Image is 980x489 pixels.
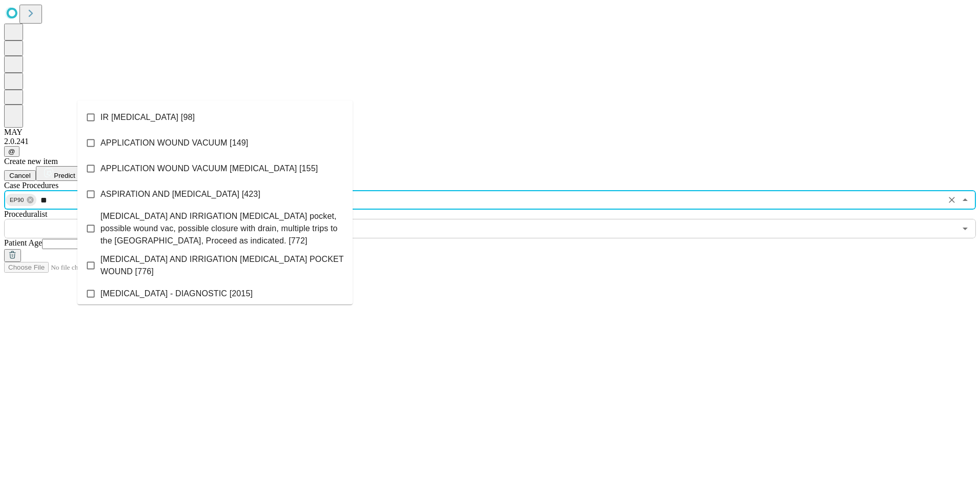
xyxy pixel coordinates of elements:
[36,166,83,181] button: Predict
[4,181,58,190] span: Scheduled Procedure
[54,172,75,179] span: Predict
[100,288,253,300] span: [MEDICAL_DATA] - DIAGNOSTIC [2015]
[100,137,248,149] span: APPLICATION WOUND VACUUM [149]
[4,170,36,181] button: Cancel
[4,137,976,146] div: 2.0.241
[945,193,959,207] button: Clear
[100,162,318,175] span: APPLICATION WOUND VACUUM [MEDICAL_DATA] [155]
[9,172,31,179] span: Cancel
[4,128,976,137] div: MAY
[6,194,28,206] span: EP90
[100,210,344,247] span: [MEDICAL_DATA] AND IRRIGATION [MEDICAL_DATA] pocket, possible wound vac, possible closure with dr...
[6,194,36,206] div: EP90
[8,148,15,155] span: @
[958,221,972,236] button: Open
[4,210,47,218] span: Proceduralist
[100,253,344,278] span: [MEDICAL_DATA] AND IRRIGATION [MEDICAL_DATA] POCKET WOUND [776]
[4,157,58,166] span: Create new item
[100,188,260,200] span: ASPIRATION AND [MEDICAL_DATA] [423]
[958,193,972,207] button: Close
[100,111,195,124] span: IR [MEDICAL_DATA] [98]
[4,238,42,247] span: Patient Age
[4,146,19,157] button: @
